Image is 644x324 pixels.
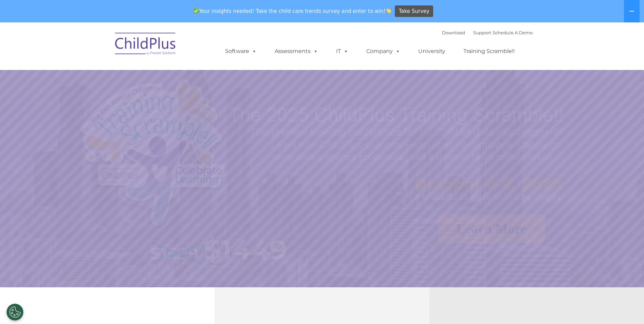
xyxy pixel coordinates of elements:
span: Take Survey [399,5,429,17]
a: Support [473,30,491,35]
a: IT [329,44,355,58]
font: | [442,30,533,35]
button: Cookies Settings [6,304,23,321]
span: Your insights needed! Take the child care trends survey and enter to win! [191,4,394,18]
img: 👏 [386,8,391,13]
a: Training Scramble!! [457,44,521,58]
a: University [411,44,452,58]
a: Software [218,44,263,58]
a: Assessments [268,44,325,58]
a: Learn More [438,215,545,243]
img: ✅ [194,8,199,13]
a: Download [442,30,465,35]
a: Company [360,44,407,58]
img: ChildPlus by Procare Solutions [112,28,180,62]
a: Schedule A Demo [493,30,533,35]
a: Take Survey [395,5,433,17]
